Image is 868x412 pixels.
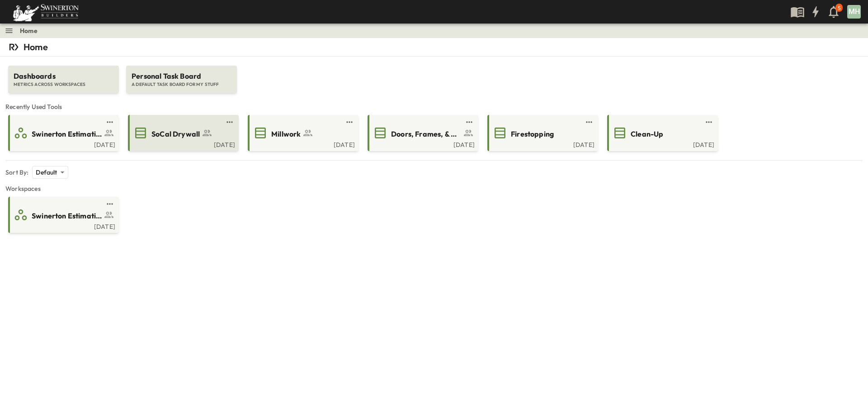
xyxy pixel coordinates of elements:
p: Sort By: [5,168,28,177]
a: Swinerton Estimating [10,208,115,222]
a: [DATE] [250,140,355,147]
div: MH [847,5,861,19]
nav: breadcrumbs [20,26,43,35]
button: test [104,199,115,209]
a: [DATE] [609,140,714,147]
button: MH [846,4,862,19]
a: Millwork [250,126,355,140]
button: test [224,117,235,128]
a: Personal Task BoardA DEFAULT TASK BOARD FOR MY STUFF [125,57,238,93]
span: Doors, Frames, & Hardware [391,129,461,139]
a: [DATE] [10,222,115,229]
div: Default [32,166,68,179]
a: [DATE] [489,140,594,147]
button: test [464,117,475,128]
span: Swinerton Estimating [32,211,102,221]
a: Firestopping [489,126,594,140]
span: Dashboards [14,71,113,81]
button: test [104,117,115,128]
button: test [703,117,714,128]
a: SoCal Drywall [130,126,235,140]
button: test [584,117,594,128]
span: A DEFAULT TASK BOARD FOR MY STUFF [132,81,231,88]
a: [DATE] [10,140,115,147]
a: Swinerton Estimating [10,126,115,140]
span: Swinerton Estimating [32,129,102,139]
span: Clean-Up [631,129,663,139]
span: Recently Used Tools [5,102,863,111]
span: Firestopping [511,129,554,139]
span: METRICS ACROSS WORKSPACES [14,81,113,88]
span: Workspaces [5,184,863,193]
p: Default [36,168,57,177]
button: test [344,117,355,128]
a: [DATE] [130,140,235,147]
a: DashboardsMETRICS ACROSS WORKSPACES [7,57,120,93]
p: 5 [838,5,840,12]
a: Doors, Frames, & Hardware [369,126,475,140]
a: Home [20,26,38,35]
span: Millwork [271,129,301,139]
a: [DATE] [369,140,475,147]
span: Personal Task Board [132,71,231,81]
a: Clean-Up [609,126,714,140]
p: Home [24,41,48,53]
span: SoCal Drywall [151,129,200,139]
img: 6c363589ada0b36f064d841b69d3a419a338230e66bb0a533688fa5cc3e9e735.png [11,2,80,21]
